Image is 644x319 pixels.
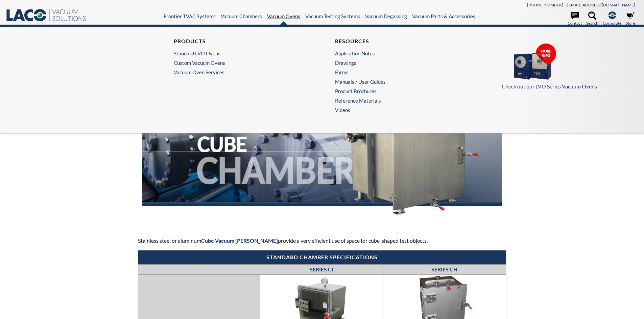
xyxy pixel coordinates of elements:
a: Product Brochures [335,88,467,94]
a: Vacuum Testing Systems [305,13,360,19]
a: Vacuum Degassing [365,13,407,19]
a: Frontier TVAC Systems [164,13,216,19]
img: Cube Chambers header [142,80,502,223]
strong: Cube Vacuum [PERSON_NAME] [201,237,278,244]
a: [EMAIL_ADDRESS][DOMAIN_NAME] [567,2,635,7]
a: Reference Materials [335,98,467,104]
a: Store [626,11,635,26]
h4: Products [174,38,306,45]
img: OVENS.png [502,43,569,81]
a: [PHONE_NUMBER] [527,2,563,7]
a: Application Notes [335,50,467,56]
a: Videos [335,107,470,113]
a: Search [586,11,598,26]
h4: Standard chamber specifications [142,254,503,261]
a: Vacuum Oven Services [174,69,309,75]
p: Check out our LVO Series Vacuum Ovens [502,82,631,91]
a: Standard LVO Ovens [174,50,306,56]
a: Forms [335,69,467,75]
span: Corporate [603,20,621,26]
p: Stainless steel or aluminum provide a very efficient use of space for cube-shaped test objects. [138,236,506,245]
a: Custom Vacuum Ovens [174,60,306,66]
a: SERIES CH [431,266,457,272]
a: Drawings [335,60,467,66]
a: Vacuum Chambers [221,13,262,19]
a: Vacuum Parts & Accessories [412,13,475,19]
a: SERIES CI [310,266,333,272]
h4: Resources [335,38,467,45]
a: Check out our LVO Series Vacuum Ovens [502,43,631,91]
a: Contact [568,11,582,26]
a: Vacuum Ovens [267,13,300,19]
a: Manuals / User Guides [335,79,467,85]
